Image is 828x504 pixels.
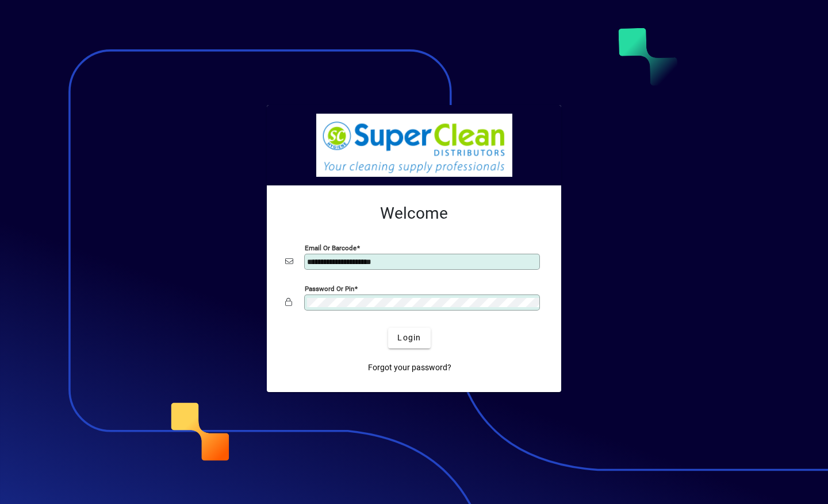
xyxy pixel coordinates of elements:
mat-label: Password or Pin [305,284,354,292]
a: Forgot your password? [363,358,456,378]
mat-label: Email or Barcode [305,243,356,251]
button: Login [388,328,430,348]
h2: Welcome [285,204,543,223]
span: Login [397,332,421,344]
span: Forgot your password? [368,362,451,374]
